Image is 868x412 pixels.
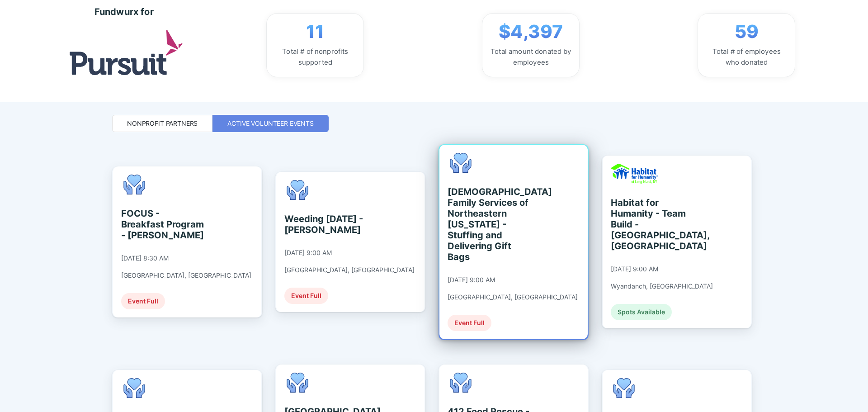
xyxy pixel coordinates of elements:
div: Event Full [448,315,491,331]
div: Weeding [DATE] - [PERSON_NAME] [284,213,367,235]
div: Nonprofit Partners [127,119,198,128]
span: 11 [306,21,324,43]
div: Active Volunteer Events [227,119,314,128]
span: $4,397 [499,21,563,43]
div: Wyandanch, [GEOGRAPHIC_DATA] [611,282,713,290]
div: [GEOGRAPHIC_DATA], [GEOGRAPHIC_DATA] [121,271,251,279]
div: [DATE] 8:30 AM [121,254,169,262]
div: [GEOGRAPHIC_DATA], [GEOGRAPHIC_DATA] [284,266,415,274]
div: Event Full [121,293,165,309]
span: 59 [735,21,759,43]
div: [DATE] 9:00 AM [284,249,332,257]
div: [DATE] 9:00 AM [611,265,658,273]
div: [GEOGRAPHIC_DATA], [GEOGRAPHIC_DATA] [448,293,578,301]
div: FOCUS - Breakfast Program - [PERSON_NAME] [121,208,204,241]
div: Event Full [284,288,328,304]
div: Fundwurx for [94,6,154,17]
div: Habitat for Humanity - Team Build - [GEOGRAPHIC_DATA], [GEOGRAPHIC_DATA] [611,197,693,251]
div: [DATE] 9:00 AM [448,276,495,284]
div: Total # of employees who donated [705,46,788,68]
div: Spots Available [611,304,672,320]
img: logo.jpg [70,30,183,75]
div: [DEMOGRAPHIC_DATA] Family Services of Northeastern [US_STATE] - Stuffing and Delivering Gift Bags [448,186,530,262]
div: Total # of nonprofits supported [274,46,356,68]
div: Total amount donated by employees [490,46,572,68]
